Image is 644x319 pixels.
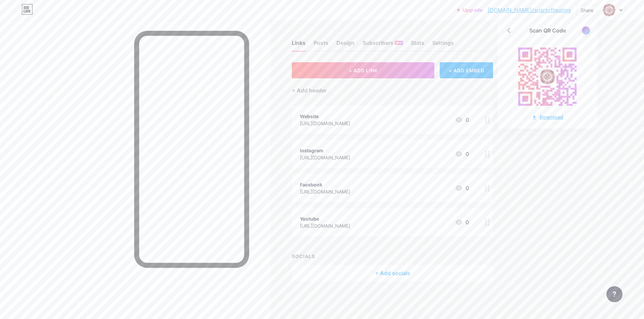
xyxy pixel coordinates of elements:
div: [URL][DOMAIN_NAME] [300,154,350,161]
div: Subscribers [363,39,403,51]
div: Design [336,39,355,51]
div: + Add socials [292,265,493,281]
div: [URL][DOMAIN_NAME] [300,120,350,127]
div: Facebook [300,181,350,188]
img: sriartofhealing [603,4,615,16]
div: 0 [455,150,469,158]
div: + Add header [292,86,327,94]
div: Links [292,39,306,51]
div: [URL][DOMAIN_NAME] [300,188,350,195]
div: SOCIALS [292,253,493,260]
div: Settings [432,39,454,51]
div: Download [532,113,563,121]
span: NEW [396,41,402,45]
div: [URL][DOMAIN_NAME] [300,222,350,229]
div: + ADD EMBED [440,62,493,78]
div: 0 [455,116,469,124]
span: + ADD LINK [349,68,378,73]
div: 0 [455,218,469,226]
div: 0 [455,184,469,192]
div: Scan QR Code [529,26,566,34]
a: Upgrade [457,7,482,13]
div: Website [300,113,350,120]
button: + ADD LINK [292,62,434,78]
div: Youtube [300,215,350,222]
div: Posts [314,39,328,51]
a: [DOMAIN_NAME]/sriartofhealing [488,6,571,14]
div: Instagram [300,147,350,154]
div: Share [581,7,593,14]
div: Stats [411,39,424,51]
